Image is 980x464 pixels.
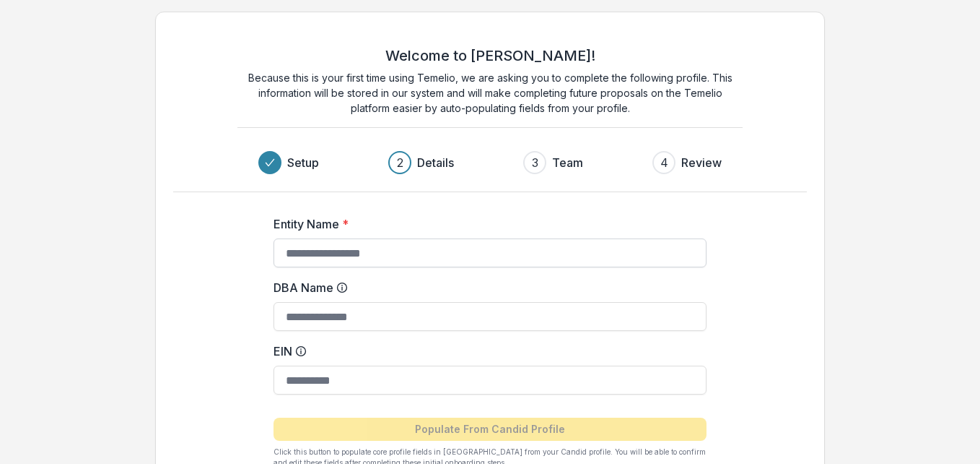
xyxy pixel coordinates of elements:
h3: Team [552,154,583,171]
h3: Setup [287,154,319,171]
label: DBA Name [274,279,698,296]
div: Progress [258,151,722,174]
label: Entity Name [274,215,698,233]
p: Because this is your first time using Temelio, we are asking you to complete the following profil... [237,70,743,116]
h2: Welcome to [PERSON_NAME]! [385,47,595,64]
button: Populate From Candid Profile [274,418,706,441]
div: 2 [397,154,403,171]
div: 3 [532,154,538,171]
div: 4 [660,154,668,171]
h3: Details [417,154,454,171]
label: EIN [274,343,698,360]
h3: Review [681,154,722,171]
